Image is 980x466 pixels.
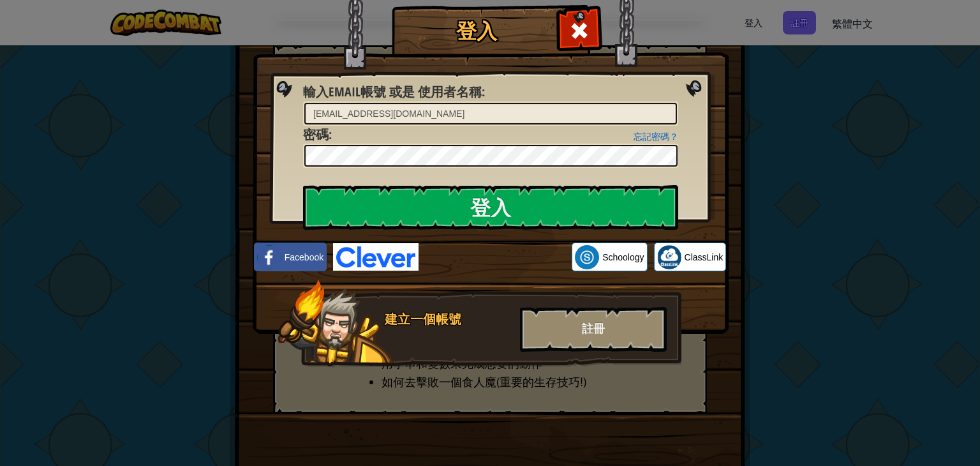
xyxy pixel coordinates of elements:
[303,83,482,100] span: 輸入Email帳號 或是 使用者名稱
[395,20,558,42] h1: 登入
[685,251,724,264] span: ClassLink
[303,126,332,144] label: :
[257,245,281,269] img: facebook_small.png
[419,243,572,271] iframe: 「使用 Google 帳戶登入」按鈕
[634,132,678,142] a: 忘記密碼？
[303,126,329,143] span: 密碼
[385,310,512,329] div: 建立一個帳號
[602,251,644,264] span: Schoology
[657,245,681,269] img: classlink-logo-small.png
[575,245,599,269] img: schoology.png
[333,243,419,271] img: clever-logo-blue.png
[303,83,485,101] label: :
[303,185,678,230] input: 登入
[285,251,323,264] span: Facebook
[520,307,667,352] div: 註冊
